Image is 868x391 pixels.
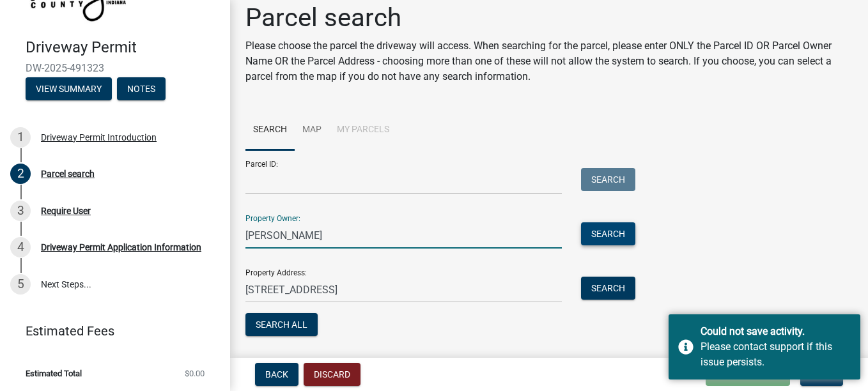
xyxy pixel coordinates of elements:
button: Notes [117,77,166,100]
p: Please choose the parcel the driveway will access. When searching for the parcel, please enter ON... [245,38,853,84]
span: Back [265,369,288,379]
div: Please contact support if this issue persists. [701,339,851,370]
wm-modal-confirm: Notes [117,84,166,95]
h1: Parcel search [245,3,853,33]
wm-modal-confirm: Summary [26,84,112,95]
a: Estimated Fees [10,318,210,344]
div: 2 [10,164,31,184]
div: 1 [10,127,31,148]
div: Could not save activity. [701,324,851,339]
div: Driveway Permit Application Information [41,243,201,252]
button: Search [581,168,635,191]
button: Search [581,277,635,300]
a: Map [295,110,329,151]
div: Require User [41,206,91,215]
span: DW-2025-491323 [26,62,205,74]
div: 4 [10,237,31,257]
div: Parcel search [41,169,95,178]
a: Search [245,110,295,151]
div: 3 [10,201,31,221]
div: 5 [10,274,31,295]
button: Back [255,363,298,386]
span: $0.00 [185,369,205,378]
button: Discard [304,363,360,386]
button: Search All [245,313,318,336]
span: Estimated Total [26,369,82,378]
button: View Summary [26,77,112,100]
div: Driveway Permit Introduction [41,133,157,142]
button: Search [581,222,635,245]
h4: Driveway Permit [26,38,220,57]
